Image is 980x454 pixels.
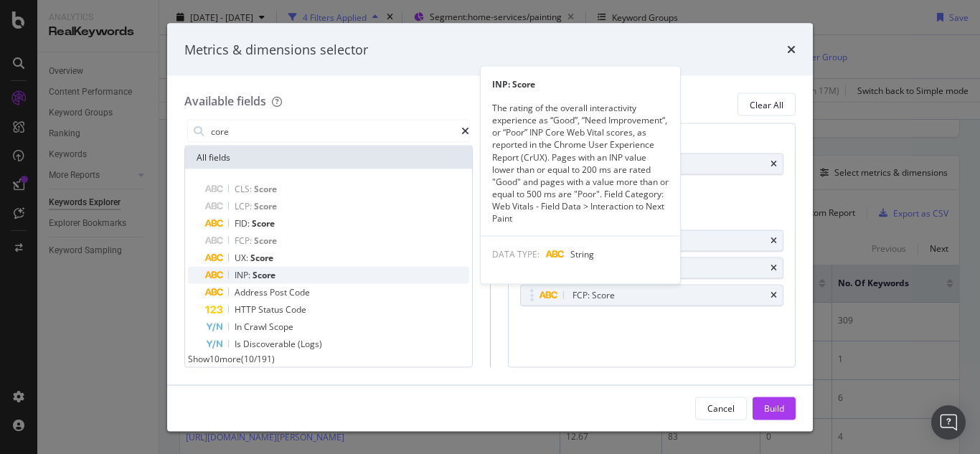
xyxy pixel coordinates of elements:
[298,338,322,350] span: (Logs)
[573,288,615,302] div: FCP: Score
[258,303,286,316] span: Status
[235,183,254,195] span: CLS:
[931,405,966,440] div: Open Intercom Messenger
[286,303,306,316] span: Code
[254,183,277,195] span: Score
[771,160,777,169] div: times
[707,402,735,414] div: Cancel
[481,101,680,224] div: The rating of the overall interactivity experience as “Good”, “Need Improvement“, or “Poor” INP C...
[570,248,594,260] span: String
[235,252,250,264] span: UX:
[185,146,472,169] div: All fields
[184,93,266,109] div: Available fields
[250,252,273,264] span: Score
[254,235,277,247] span: Score
[738,93,796,116] button: Clear All
[252,217,275,230] span: Score
[492,248,540,260] span: DATA TYPE:
[235,303,258,316] span: HTTP
[244,321,269,333] span: Crawl
[520,284,784,306] div: FCP: Scoretimes
[241,353,275,365] span: ( 10 / 191 )
[243,338,298,350] span: Discoverable
[481,77,680,90] div: INP: Score
[188,353,241,365] span: Show 10 more
[235,217,252,230] span: FID:
[270,286,289,298] span: Post
[771,263,777,272] div: times
[771,236,777,245] div: times
[235,321,244,333] span: In
[750,98,783,110] div: Clear All
[235,269,253,281] span: INP:
[254,200,277,212] span: Score
[289,286,310,298] span: Code
[253,269,275,281] span: Score
[235,338,243,350] span: Is
[184,40,368,59] div: Metrics & dimensions selector
[235,200,254,212] span: LCP:
[269,321,293,333] span: Scope
[235,235,254,247] span: FCP:
[235,286,270,298] span: Address
[764,402,784,414] div: Build
[771,290,777,299] div: times
[209,120,461,142] input: Search by field name
[167,23,813,431] div: modal
[695,397,747,420] button: Cancel
[753,397,796,420] button: Build
[787,40,796,59] div: times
